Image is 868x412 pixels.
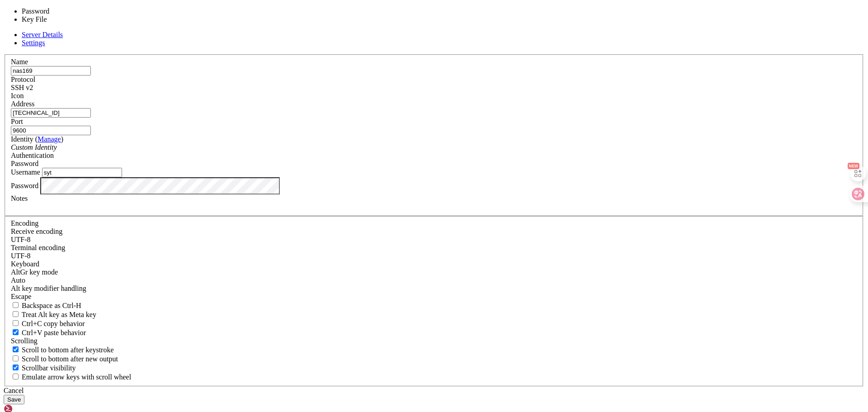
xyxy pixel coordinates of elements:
[13,365,19,370] input: Scrollbar visibility
[11,293,31,300] span: Escape
[11,329,86,336] label: Ctrl+V pastes if true, sends ^V to host if false. Ctrl+Shift+V sends ^V to host if true, pastes i...
[22,31,63,38] a: Server Details
[22,15,97,24] li: Key File
[13,302,19,308] input: Backspace as Ctrl-H
[11,302,81,309] label: If true, the backspace should send BS ('\x08', aka ^H). Otherwise the backspace key should send '...
[13,311,19,317] input: Treat Alt key as Meta key
[11,364,76,372] label: The vertical scrollbar mode.
[11,293,857,301] div: Escape
[11,236,857,244] div: UTF-8
[4,11,7,19] div: (0, 1)
[35,135,63,143] span: ( )
[11,143,57,151] i: Custom Identity
[11,337,38,345] label: Scrolling
[11,355,118,363] label: Scroll to bottom after new output.
[11,252,31,260] span: UTF-8
[11,84,857,92] div: SSH v2
[22,39,45,47] a: Settings
[11,168,40,176] label: Username
[11,320,85,327] label: Ctrl-C copies if true, send ^C to host if false. Ctrl-Shift-C sends ^C to host if true, copies if...
[11,373,131,381] label: When using the alternative screen buffer, and DECCKM (Application Cursor Keys) is active, mouse w...
[22,346,114,354] span: Scroll to bottom after keystroke
[11,260,39,268] label: Keyboard
[4,395,24,404] button: Save
[11,58,28,66] label: Name
[11,194,28,202] label: Notes
[22,320,85,327] span: Ctrl+C copy behavior
[11,160,857,168] div: Password
[11,219,38,227] label: Encoding
[11,181,38,189] label: Password
[11,152,54,159] label: Authentication
[4,387,864,395] div: Cancel
[11,118,23,125] label: Port
[11,92,24,99] label: Icon
[11,160,38,167] span: Password
[11,284,86,292] label: Controls how the Alt key is handled. Escape: Send an ESC prefix. 8-Bit: Add 128 to the typed char...
[11,126,91,135] input: Port Number
[22,329,86,336] span: Ctrl+V paste behavior
[13,355,19,361] input: Scroll to bottom after new output
[22,364,76,372] span: Scrollbar visibility
[22,373,131,381] span: Emulate arrow keys with scroll wheel
[4,4,750,11] x-row: Connecting [TECHNICAL_ID]...
[11,66,91,76] input: Server Name
[4,4,750,11] x-row: Connection timed out
[11,76,35,83] label: Protocol
[13,346,19,352] input: Scroll to bottom after keystroke
[11,276,25,284] span: Auto
[11,84,33,91] span: SSH v2
[22,311,96,318] span: Treat Alt key as Meta key
[11,227,62,235] label: Set the expected encoding for data received from the host. If the encodings do not match, visual ...
[11,268,58,276] label: Set the expected encoding for data received from the host. If the encodings do not match, visual ...
[11,135,63,143] label: Identity
[11,143,857,152] div: Custom Identity
[13,374,19,379] input: Emulate arrow keys with scroll wheel
[11,108,91,118] input: Host Name or IP
[38,135,61,143] a: Manage
[22,302,81,309] span: Backspace as Ctrl-H
[13,329,19,335] input: Ctrl+V paste behavior
[11,346,114,354] label: Whether to scroll to the bottom on any keystroke.
[11,236,31,243] span: UTF-8
[11,100,34,108] label: Address
[11,276,857,284] div: Auto
[13,320,19,326] input: Ctrl+C copy behavior
[22,7,97,15] li: Password
[11,311,96,318] label: Whether the Alt key acts as a Meta key or as a distinct Alt key.
[22,355,118,363] span: Scroll to bottom after new output
[11,244,65,251] label: The default terminal encoding. ISO-2022 enables character map translations (like graphics maps). ...
[42,168,122,177] input: Login Username
[11,252,857,260] div: UTF-8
